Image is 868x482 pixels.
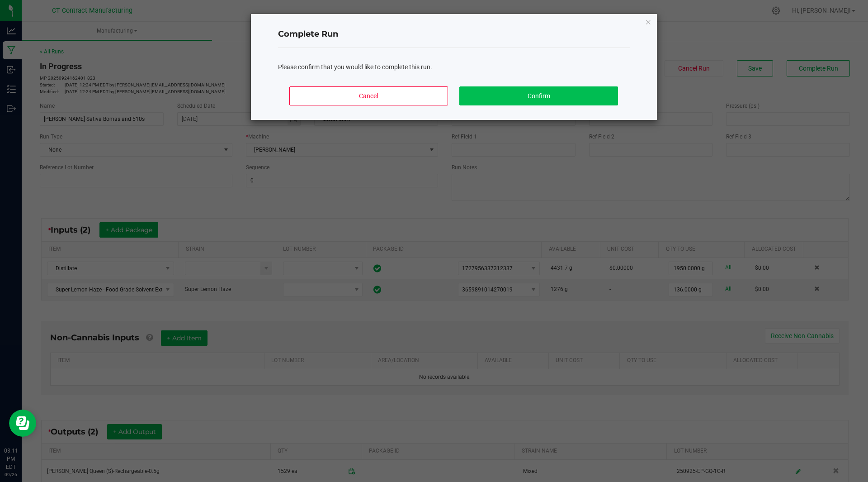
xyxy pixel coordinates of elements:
[278,29,630,40] h4: Complete Run
[645,16,651,27] button: Close
[278,62,630,72] div: Please confirm that you would like to complete this run.
[289,86,448,105] button: Cancel
[459,86,618,105] button: Confirm
[9,410,36,437] iframe: Resource center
